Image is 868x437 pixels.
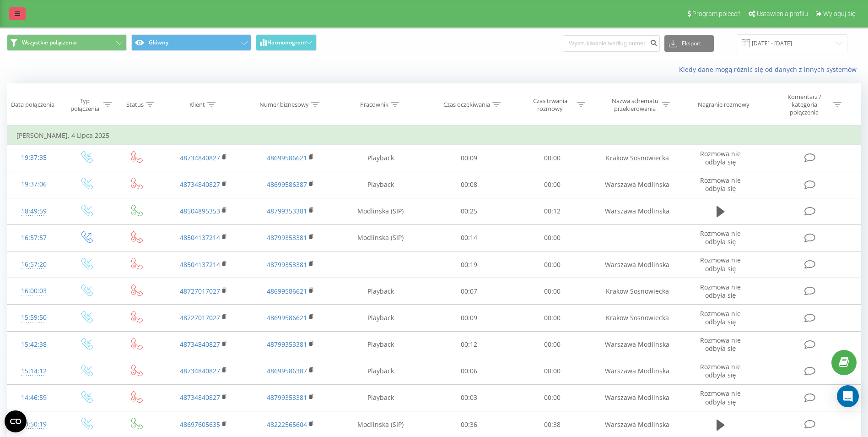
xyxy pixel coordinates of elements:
[16,362,51,380] div: 15:14:12
[180,393,220,402] a: 48734840827
[563,35,660,52] input: Wyszukiwanie według numeru
[594,145,680,171] td: Krakow Sosnowiecka
[594,251,680,278] td: Warszawa Modlinska
[16,282,51,300] div: 16:00:03
[267,180,307,189] a: 48699586387
[427,384,511,411] td: 00:03
[427,331,511,358] td: 00:12
[594,358,680,384] td: Warszawa Modlinska
[757,10,808,17] span: Ustawienia profilu
[180,180,220,189] a: 48734840827
[180,313,220,322] a: 48727017027
[180,260,220,269] a: 48504137214
[334,305,427,331] td: Playback
[511,145,594,171] td: 00:00
[5,410,27,432] button: Open CMP widget
[267,366,307,375] a: 48699586387
[334,145,427,171] td: Playback
[16,175,51,193] div: 19:37:06
[22,39,77,46] span: Wszystkie połączenia
[7,34,127,51] button: Wszystkie połączenia
[610,97,659,113] div: Nazwa schematu przekierowania
[334,358,427,384] td: Playback
[443,101,490,109] div: Czas oczekiwania
[511,305,594,331] td: 00:00
[679,65,861,74] a: Kiedy dane mogą różnić się od danych z innych systemów
[180,207,220,215] a: 48504895353
[267,340,307,349] a: 48799353381
[7,126,861,145] td: [PERSON_NAME], 4 Lipca 2025
[267,39,306,46] span: Harmonogram
[594,384,680,411] td: Warszawa Modlinska
[16,336,51,354] div: 15:42:38
[334,384,427,411] td: Playback
[698,101,749,109] div: Nagranie rozmowy
[594,198,680,224] td: Warszawa Modlinska
[594,305,680,331] td: Krakow Sosnowiecka
[131,34,251,51] button: Główny
[16,415,51,433] div: 13:50:19
[180,287,220,295] a: 48727017027
[267,313,307,322] a: 48699586621
[16,389,51,407] div: 14:46:59
[16,229,51,247] div: 16:57:57
[180,153,220,162] a: 48734840827
[511,358,594,384] td: 00:00
[334,171,427,198] td: Playback
[334,331,427,358] td: Playback
[700,362,741,379] span: Rozmowa nie odbyła się
[267,393,307,402] a: 48799353381
[837,385,859,407] div: Open Intercom Messenger
[700,256,741,273] span: Rozmowa nie odbyła się
[360,101,388,109] div: Pracownik
[777,93,831,116] div: Komentarz / kategoria połączenia
[511,224,594,251] td: 00:00
[427,251,511,278] td: 00:19
[334,278,427,305] td: Playback
[526,97,575,113] div: Czas trwania rozmowy
[267,260,307,269] a: 48799353381
[16,256,51,273] div: 16:57:20
[267,233,307,242] a: 48799353381
[427,171,511,198] td: 00:08
[700,283,741,300] span: Rozmowa nie odbyła się
[511,171,594,198] td: 00:00
[334,198,427,224] td: Modlinska (SIP)
[511,251,594,278] td: 00:00
[267,153,307,162] a: 48699586621
[700,176,741,193] span: Rozmowa nie odbyła się
[267,207,307,215] a: 48799353381
[427,145,511,171] td: 00:09
[692,10,741,17] span: Program poleceń
[427,358,511,384] td: 00:06
[16,309,51,327] div: 15:59:50
[511,331,594,358] td: 00:00
[256,34,317,51] button: Harmonogram
[664,35,714,52] button: Eksport
[511,278,594,305] td: 00:00
[267,287,307,295] a: 48699586621
[511,198,594,224] td: 00:12
[427,224,511,251] td: 00:14
[700,229,741,246] span: Rozmowa nie odbyła się
[700,336,741,353] span: Rozmowa nie odbyła się
[594,171,680,198] td: Warszawa Modlinska
[427,198,511,224] td: 00:25
[16,149,51,167] div: 19:37:35
[700,309,741,326] span: Rozmowa nie odbyła się
[180,340,220,349] a: 48734840827
[180,420,220,429] a: 48697605635
[180,233,220,242] a: 48504137214
[189,101,205,109] div: Klient
[16,202,51,220] div: 18:49:59
[594,331,680,358] td: Warszawa Modlinska
[126,101,144,109] div: Status
[427,305,511,331] td: 00:09
[511,384,594,411] td: 00:00
[700,149,741,166] span: Rozmowa nie odbyła się
[427,278,511,305] td: 00:07
[259,101,309,109] div: Numer biznesowy
[267,420,307,429] a: 48222565604
[180,366,220,375] a: 48734840827
[700,389,741,406] span: Rozmowa nie odbyła się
